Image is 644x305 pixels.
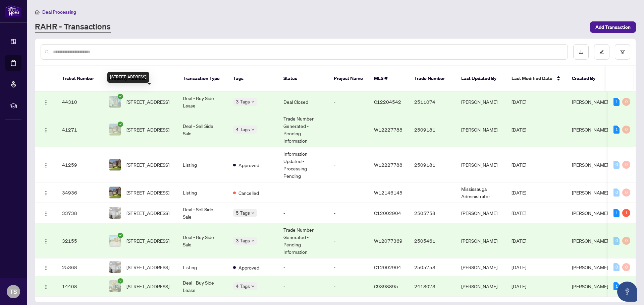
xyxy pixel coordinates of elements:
[512,127,526,133] span: [DATE]
[456,276,506,297] td: [PERSON_NAME]
[251,128,255,131] span: down
[126,98,169,105] span: [STREET_ADDRESS]
[572,99,608,105] span: [PERSON_NAME]
[177,182,228,203] td: Listing
[278,92,328,112] td: Deal Closed
[456,112,506,147] td: [PERSON_NAME]
[512,99,526,105] span: [DATE]
[57,182,104,203] td: 34936
[567,66,607,92] th: Created By
[278,66,328,92] th: Status
[109,96,121,107] img: thumbnail-img
[41,281,51,292] button: Logo
[328,276,369,297] td: -
[409,223,456,258] td: 2505461
[236,98,250,105] span: 3 Tags
[328,112,369,147] td: -
[613,282,620,290] div: 1
[409,182,456,203] td: -
[109,124,121,135] img: thumbnail-img
[409,147,456,182] td: 2509181
[622,237,630,245] div: 0
[278,203,328,223] td: -
[572,189,608,196] span: [PERSON_NAME]
[109,235,121,246] img: thumbnail-img
[622,98,630,106] div: 0
[374,99,401,105] span: C12204542
[328,258,369,276] td: -
[579,50,583,54] span: download
[617,282,637,302] button: Open asap
[613,126,620,134] div: 1
[238,264,259,271] span: Approved
[43,100,49,105] img: Logo
[228,66,278,92] th: Tags
[236,126,250,133] span: 4 Tags
[590,21,636,33] button: Add Transaction
[512,189,526,196] span: [DATE]
[177,66,228,92] th: Transaction Type
[118,233,123,238] span: check-circle
[622,209,630,217] div: 1
[251,100,255,103] span: down
[35,21,111,33] a: RAHR - Transactions
[622,263,630,271] div: 0
[41,124,51,135] button: Logo
[126,283,169,290] span: [STREET_ADDRESS]
[573,44,589,60] button: download
[456,203,506,223] td: [PERSON_NAME]
[613,237,620,245] div: 0
[43,163,49,168] img: Logo
[251,285,255,288] span: down
[177,258,228,276] td: Listing
[109,159,121,170] img: thumbnail-img
[118,122,123,127] span: check-circle
[615,44,630,60] button: filter
[57,92,104,112] td: 44310
[107,72,149,83] div: [STREET_ADDRESS]
[251,239,255,242] span: down
[620,50,625,54] span: filter
[236,282,250,290] span: 4 Tags
[328,223,369,258] td: -
[118,94,123,99] span: check-circle
[613,98,620,106] div: 1
[177,112,228,147] td: Deal - Sell Side Sale
[35,10,40,14] span: home
[177,147,228,182] td: Listing
[456,223,506,258] td: [PERSON_NAME]
[374,189,402,196] span: W12146145
[57,276,104,297] td: 14408
[41,235,51,246] button: Logo
[369,66,409,92] th: MLS #
[595,22,631,32] span: Add Transaction
[118,278,123,284] span: check-circle
[278,182,328,203] td: -
[374,264,401,270] span: C12002904
[622,188,630,197] div: 0
[512,264,526,270] span: [DATE]
[126,263,169,271] span: [STREET_ADDRESS]
[238,189,259,197] span: Cancelled
[512,283,526,289] span: [DATE]
[374,162,402,168] span: W12227788
[57,223,104,258] td: 32155
[10,287,17,296] span: TS
[456,92,506,112] td: [PERSON_NAME]
[512,210,526,216] span: [DATE]
[104,66,177,92] th: Property Address
[409,258,456,276] td: 2505758
[374,283,398,289] span: C9398895
[456,66,506,92] th: Last Updated By
[409,203,456,223] td: 2505758
[43,284,49,290] img: Logo
[278,258,328,276] td: -
[236,209,250,217] span: 5 Tags
[109,207,121,219] img: thumbnail-img
[328,92,369,112] td: -
[456,258,506,276] td: [PERSON_NAME]
[43,190,49,196] img: Logo
[41,208,51,218] button: Logo
[328,182,369,203] td: -
[177,203,228,223] td: Deal - Sell Side Sale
